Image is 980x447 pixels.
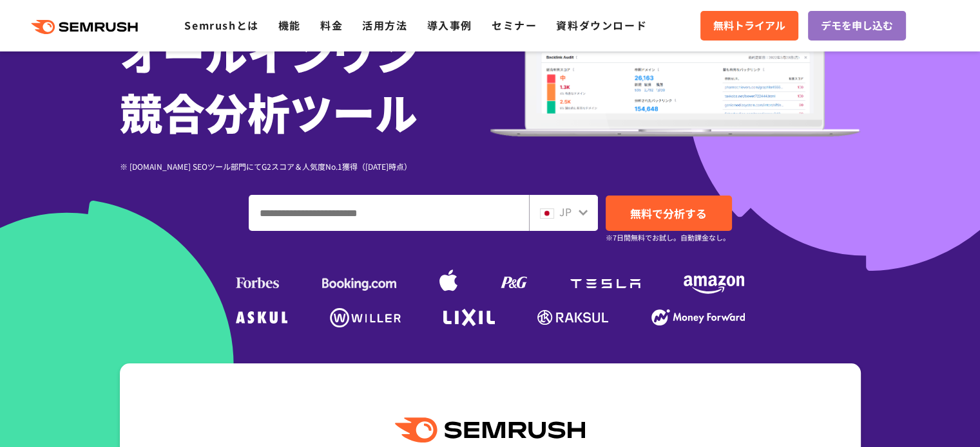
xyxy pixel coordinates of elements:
a: 活用方法 [362,17,407,33]
small: ※7日間無料でお試し。自動課金なし。 [606,232,730,244]
a: 導入事例 [427,17,472,33]
span: デモを申し込む [821,17,893,34]
a: Semrushとは [184,17,258,33]
a: 無料トライアル [700,11,798,41]
a: 無料で分析する [606,196,732,231]
span: JP [559,204,572,219]
img: Semrush [395,417,584,442]
span: 無料で分析する [630,205,707,221]
a: セミナー [492,17,537,33]
div: ※ [DOMAIN_NAME] SEOツール部門にてG2スコア＆人気度No.1獲得（[DATE]時点） [120,160,490,172]
a: デモを申し込む [808,11,906,41]
a: 機能 [278,17,301,33]
span: 無料トライアル [713,17,785,34]
input: ドメイン、キーワードまたはURLを入力してください [249,196,528,230]
h1: オールインワン 競合分析ツール [120,23,490,141]
a: 料金 [320,17,343,33]
a: 資料ダウンロード [556,17,647,33]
